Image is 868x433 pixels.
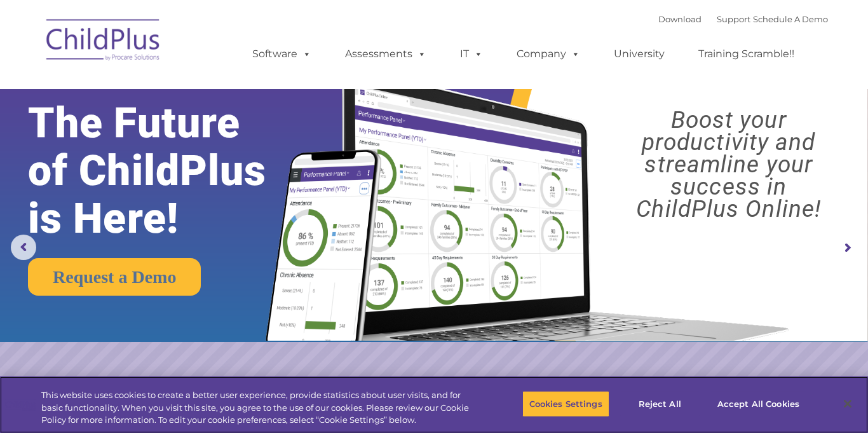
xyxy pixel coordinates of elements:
font: | [658,14,828,24]
button: Reject All [620,390,700,417]
a: Software [240,41,324,67]
a: University [601,41,677,67]
a: Company [504,41,593,67]
a: Support [717,14,750,24]
span: Last name [177,84,215,93]
a: Request a Demo [28,258,201,296]
a: Download [658,14,702,24]
rs-layer: The Future of ChildPlus is Here! [28,99,305,242]
a: Assessments [332,41,439,67]
a: Training Scramble!! [686,41,807,67]
div: This website uses cookies to create a better user experience, provide statistics about user visit... [41,389,477,427]
rs-layer: Boost your productivity and streamline your success in ChildPlus Online! [600,109,857,220]
button: Accept All Cookies [710,390,806,417]
span: Phone number [177,136,231,146]
a: IT [447,41,496,67]
button: Close [834,390,862,418]
button: Cookies Settings [522,390,609,417]
img: ChildPlus by Procare Solutions [40,10,167,74]
a: Schedule A Demo [753,14,828,24]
